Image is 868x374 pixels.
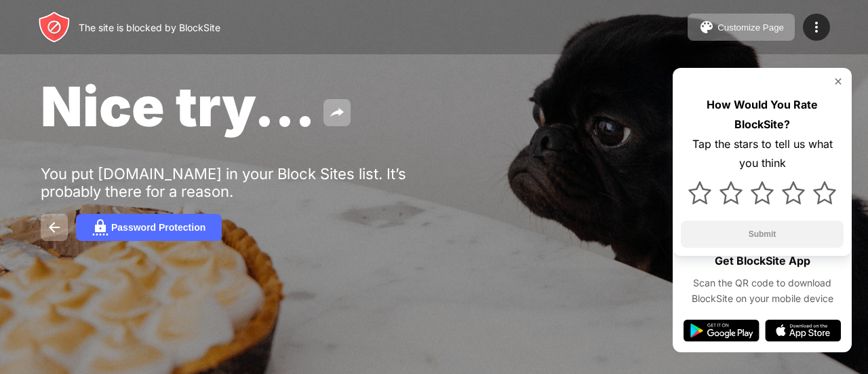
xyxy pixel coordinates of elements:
[38,11,71,43] img: header-logo.svg
[79,22,220,33] div: The site is blocked by BlockSite
[808,19,825,35] img: menu-icon.svg
[92,219,108,236] img: password.svg
[698,19,715,35] img: pallet.svg
[717,22,784,33] div: Customize Page
[765,320,841,341] img: app-store.svg
[688,181,711,204] img: star.svg
[41,73,315,139] span: Nice try...
[46,219,62,236] img: back.svg
[688,14,795,41] button: Customize Page
[329,105,345,121] img: share.svg
[681,134,844,174] div: Tap the stars to tell us what you think
[719,181,743,204] img: star.svg
[833,76,844,87] img: rate-us-close.svg
[681,95,844,134] div: How Would You Rate BlockSite?
[751,181,774,204] img: star.svg
[41,165,460,200] div: You put [DOMAIN_NAME] in your Block Sites list. It’s probably there for a reason.
[111,222,205,233] div: Password Protection
[684,320,759,341] img: google-play.svg
[813,181,836,204] img: star.svg
[681,221,844,248] button: Submit
[782,181,805,204] img: star.svg
[76,214,222,241] button: Password Protection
